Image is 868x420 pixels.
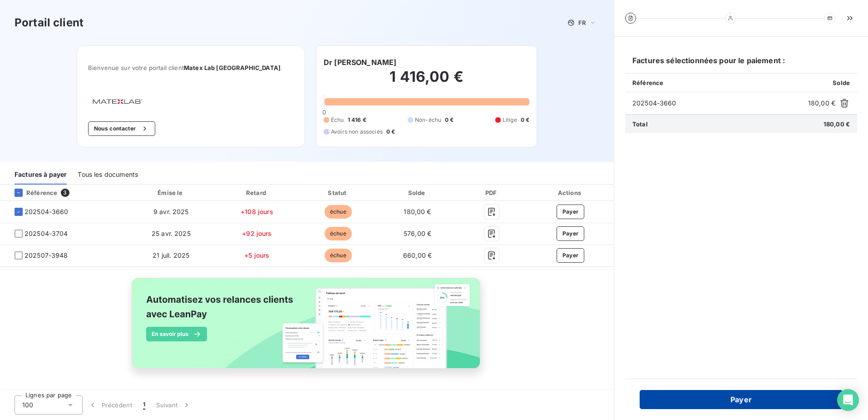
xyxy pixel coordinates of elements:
span: +92 jours [242,230,271,237]
span: 576,00 € [404,230,431,237]
div: Actions [529,188,612,197]
button: Suivant [151,395,197,415]
span: 660,00 € [403,251,432,259]
span: 180,00 € [824,120,850,128]
span: +108 jours [241,208,273,215]
span: 202504-3660 [25,207,69,216]
span: 202504-3660 [632,99,804,108]
div: Émise le [128,188,214,197]
div: Statut [300,188,376,197]
div: Retard [217,188,296,197]
span: Avoirs non associés [331,128,383,136]
span: échue [325,249,352,262]
div: Tous les documents [78,165,138,185]
span: Litige [503,116,517,124]
button: Payer [557,205,585,219]
span: 180,00 € [808,99,835,108]
span: 21 juil. 2025 [153,251,189,259]
h2: 1 416,00 € [324,68,529,95]
span: Échu [331,116,344,124]
span: 0 € [386,128,395,136]
img: Company logo [88,95,146,107]
span: Non-échu [415,116,441,124]
button: Payer [640,390,843,409]
button: Précédent [83,395,138,415]
span: 0 € [521,116,529,124]
span: Total [632,120,648,128]
span: FR [578,19,586,26]
span: 180,00 € [404,208,431,215]
h6: Dr [PERSON_NAME] [324,57,396,68]
span: Matex Lab [GEOGRAPHIC_DATA] [184,64,281,71]
button: Nous contacter [88,121,155,136]
div: Factures à payer [15,165,67,185]
span: échue [325,205,352,219]
button: 1 [138,395,151,415]
span: 1 416 € [348,116,366,124]
span: 1 [143,400,145,410]
span: Bienvenue sur votre portail client . [88,64,294,71]
span: +5 jours [244,251,269,259]
img: banner [123,272,490,384]
span: 202507-3948 [25,251,68,260]
span: 3 [61,189,69,197]
span: Solde [833,79,850,86]
div: PDF [459,188,525,197]
h6: Factures sélectionnées pour le paiement : [625,55,857,73]
div: Open Intercom Messenger [837,389,859,411]
span: 25 avr. 2025 [152,230,191,237]
span: 0 [322,109,326,116]
span: Référence [632,79,663,86]
span: échue [325,227,352,240]
span: 9 avr. 2025 [153,208,189,215]
h3: Portail client [15,15,84,31]
div: Référence [7,189,57,197]
span: 100 [22,400,33,410]
button: Payer [557,226,585,241]
span: 202504-3704 [25,229,68,238]
div: Solde [380,188,454,197]
button: Payer [557,248,585,263]
span: 0 € [445,116,454,124]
